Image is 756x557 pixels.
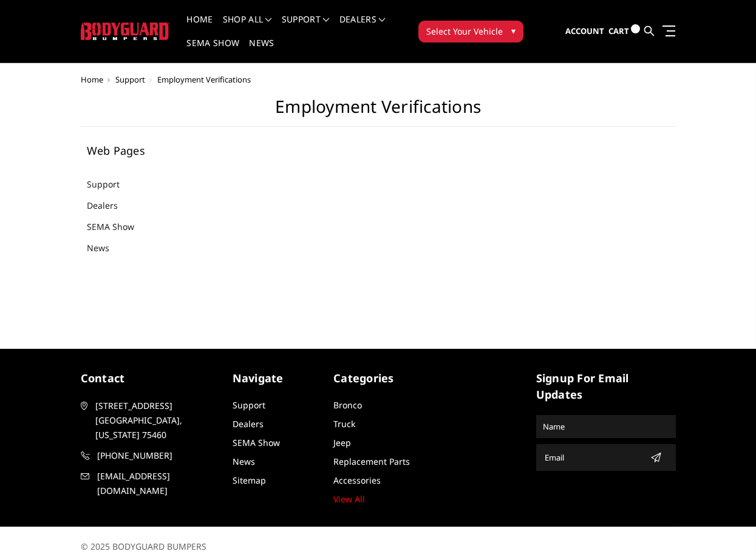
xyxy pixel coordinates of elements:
[186,15,213,39] a: Home
[87,178,135,191] a: Support
[81,22,170,40] img: BODYGUARD BUMPERS
[339,15,386,39] a: Dealers
[115,74,145,85] a: Support
[565,25,604,36] span: Account
[81,541,206,552] span: © 2025 BODYGUARD BUMPERS
[249,39,274,62] a: News
[282,15,330,39] a: Support
[333,418,355,430] a: Truck
[608,15,640,48] a: Cart
[608,25,629,36] span: Cart
[233,370,322,387] h5: Navigate
[233,456,255,467] a: News
[223,15,272,39] a: shop all
[87,241,124,254] a: News
[157,74,251,85] span: Employment Verifications
[81,74,103,85] a: Home
[565,15,604,48] a: Account
[97,469,220,498] span: [EMAIL_ADDRESS][DOMAIN_NAME]
[511,24,516,37] span: ▾
[81,96,676,127] h1: Employment Verifications
[97,448,220,463] span: [PHONE_NUMBER]
[536,370,676,403] h5: signup for email updates
[87,199,133,212] a: Dealers
[87,220,149,233] a: SEMA Show
[87,145,223,156] h5: Web Pages
[233,437,280,448] a: SEMA Show
[81,469,220,498] a: [EMAIL_ADDRESS][DOMAIN_NAME]
[540,448,645,467] input: Email
[333,493,365,505] a: View All
[333,437,351,448] a: Jeep
[233,474,266,486] a: Sitemap
[333,456,410,467] a: Replacement Parts
[538,417,674,436] input: Name
[333,474,381,486] a: Accessories
[81,370,220,387] h5: contact
[418,21,523,42] button: Select Your Vehicle
[426,25,503,38] span: Select Your Vehicle
[95,399,218,442] span: [STREET_ADDRESS] [GEOGRAPHIC_DATA], [US_STATE] 75460
[186,39,239,62] a: SEMA Show
[233,418,264,430] a: Dealers
[81,448,220,463] a: [PHONE_NUMBER]
[333,399,362,411] a: Bronco
[333,370,423,387] h5: Categories
[233,399,265,411] a: Support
